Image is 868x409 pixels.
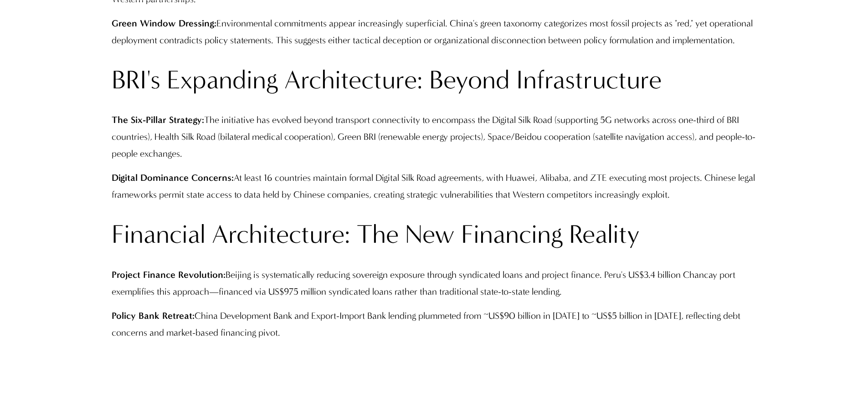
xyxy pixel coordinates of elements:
[112,172,234,183] strong: Digital Dominance Concerns:
[112,310,195,321] strong: Policy Bank Retreat:
[112,15,756,49] p: Environmental commitments appear increasingly superficial. China's green taxonomy categorizes mos...
[112,114,204,125] strong: The Six-Pillar Strategy:
[112,63,756,97] h2: BRI's Expanding Architecture: Beyond Infrastructure
[112,112,756,162] p: The initiative has evolved beyond transport connectivity to encompass the Digital Silk Road (supp...
[112,307,756,341] p: China Development Bank and Export-Import Bank lending plummeted from ~US$90 billion in [DATE] to ...
[112,18,216,29] strong: Green Window Dressing:
[112,169,756,203] p: At least 16 countries maintain formal Digital Silk Road agreements, with Huawei, Alibaba, and ZTE...
[112,218,756,251] h2: Financial Architecture: The New Financing Reality
[112,269,226,280] strong: Project Finance Revolution:
[112,266,756,300] p: Beijing is systematically reducing sovereign exposure through syndicated loans and project financ...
